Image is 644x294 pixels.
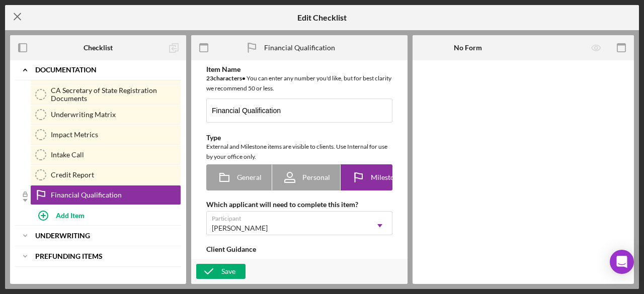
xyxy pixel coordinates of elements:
a: Intake Call [30,145,181,165]
b: Checklist [84,44,113,52]
div: Which applicant will need to complete this item? [206,201,392,209]
div: Intake Call [51,151,181,159]
div: Impact Metrics [51,131,181,139]
div: Type [206,134,392,142]
div: Credit Report [51,171,181,179]
div: Thanks for your patience as we reviewed your application. At this time we've determined that base... [8,8,176,132]
body: Rich Text Area. Press ALT-0 for help. [8,8,176,132]
a: Financial Qualification [30,185,181,205]
div: CA Secretary of State Registration Documents [51,86,181,103]
a: Underwriting Matrix [30,105,181,125]
a: CA Secretary of State Registration Documents [30,84,181,105]
button: Save [196,264,246,279]
div: Item Name [206,65,392,73]
b: 23 character s • [206,74,246,82]
p: Thank you for submitting all the necessary financial documents for us to underwrite your applicat... [8,8,176,165]
a: Credit Report [30,165,181,185]
div: Add Item [56,206,85,225]
div: Client Guidance [206,245,392,253]
div: You can enter any number you'd like, but for best clarity we recommend 50 or less. [206,73,392,93]
span: General [237,173,262,181]
div: Underwriting Matrix [51,111,181,119]
b: Documentation [35,67,97,73]
span: Personal [302,173,330,181]
span: Milestone [371,173,402,181]
h5: Edit Checklist [297,13,347,22]
div: External and Milestone items are visible to clients. Use Internal for use by your office only. [206,142,392,162]
b: No Form [454,44,482,52]
div: [PERSON_NAME] [212,224,268,232]
b: Underwriting [35,233,90,239]
div: Open Intercom Messenger [610,250,634,274]
div: Save [221,264,235,279]
b: Prefunding Items [35,253,103,259]
button: Add Item [30,205,181,225]
div: Financial Qualification [51,191,181,199]
div: Financial Qualification [264,44,335,52]
a: Impact Metrics [30,125,181,145]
